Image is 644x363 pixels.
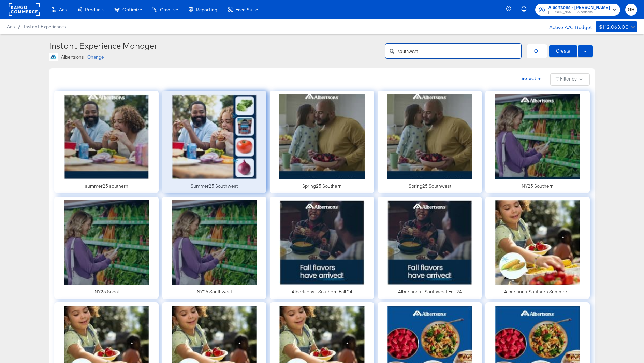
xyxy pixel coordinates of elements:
[49,53,58,61] img: page
[85,7,104,12] span: Products
[550,73,590,86] button: Filter by
[122,7,142,12] span: Optimize
[49,41,380,50] div: Instant Experience Manager
[302,183,342,189] div: Spring25 Southern
[61,54,84,60] div: Albertsons
[64,94,149,179] img: preview
[549,45,577,57] button: Create
[94,289,119,295] div: NY25 Socal
[59,7,67,12] span: Ads
[24,24,66,29] a: Instant Experiences
[387,94,472,179] img: preview
[628,6,634,14] span: GH
[387,200,472,285] img: preview
[398,289,462,295] div: Albertsons - Southwest Fall 24
[172,200,257,285] img: preview
[196,7,217,12] span: Reporting
[15,24,24,29] span: /
[495,94,580,179] img: preview
[7,24,15,29] span: Ads
[625,4,637,16] button: GH
[504,289,571,295] div: Albertsons-Southern Summer ...
[409,183,451,189] div: Spring25 Southwest
[548,10,610,15] span: [PERSON_NAME] - Albertsons
[542,21,592,32] div: Active A/C Budget
[279,200,365,285] img: preview
[599,23,629,31] div: $112,063.00
[596,21,637,32] button: $112,063.00
[85,183,128,189] div: summer25 southern
[160,7,178,12] span: Creative
[398,41,521,56] input: Search Instant Experiences by Name
[518,73,543,84] button: Select +
[535,4,620,16] button: Albertsons - [PERSON_NAME][PERSON_NAME] - Albertsons
[197,289,232,295] div: NY25 Southwest
[64,200,149,285] img: preview
[495,200,580,285] img: preview
[87,54,104,60] div: Change
[279,94,365,179] img: preview
[522,183,554,189] div: NY25 Southern
[548,4,610,11] span: Albertsons - [PERSON_NAME]
[521,74,541,83] span: Select +
[292,289,352,295] div: Albertsons - Southern Fall 24
[235,7,258,12] span: Feed Suite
